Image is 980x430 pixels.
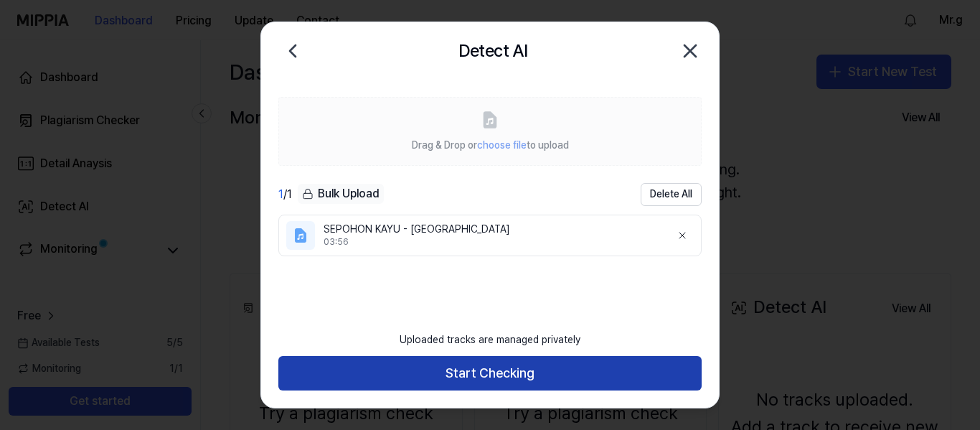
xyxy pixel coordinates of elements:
button: Bulk Upload [298,184,384,205]
button: Delete All [641,183,702,206]
div: Bulk Upload [298,184,384,204]
span: Drag & Drop or to upload [412,139,569,151]
button: Start Checking [278,356,702,391]
h2: Detect AI [458,37,528,65]
div: Uploaded tracks are managed privately [391,324,589,356]
div: SEPOHON KAYU - [GEOGRAPHIC_DATA] [324,223,659,237]
span: choose file [477,139,527,151]
div: / 1 [278,186,292,203]
span: 1 [278,187,283,201]
div: 03:56 [324,236,659,248]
